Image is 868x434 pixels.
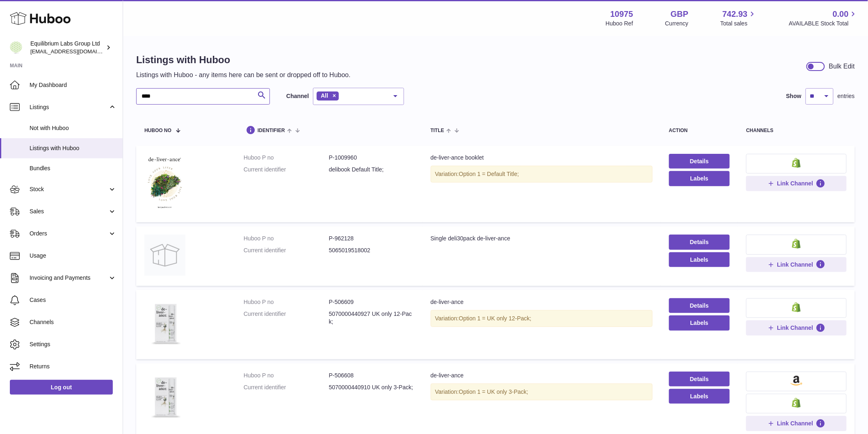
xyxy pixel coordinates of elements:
button: Link Channel [746,176,847,191]
a: Details [669,235,730,249]
span: Huboo no [144,128,171,133]
dd: 5070000440910 UK only 3-Pack; [329,384,414,391]
span: Sales [30,208,108,215]
img: internalAdmin-10975@internal.huboo.com [10,41,22,54]
dd: 5070000440927 UK only 12-Pack; [329,310,414,326]
a: 742.93 Total sales [720,9,757,27]
a: Log out [10,380,113,395]
span: Orders [30,230,108,238]
dt: Huboo P no [244,154,329,162]
span: Usage [30,252,116,260]
dd: 5065019518002 [329,247,414,254]
dd: P-506608 [329,372,414,379]
dt: Current identifier [244,247,329,254]
img: shopify-small.png [792,302,801,312]
img: shopify-small.png [792,398,801,408]
label: Show [786,92,802,100]
img: amazon-small.png [790,376,802,386]
dt: Current identifier [244,166,329,174]
span: Not with Huboo [30,124,116,132]
span: Link Channel [777,420,813,427]
img: de-liver-ance booklet [144,154,185,212]
span: Option 1 = Default Title; [459,171,519,177]
span: entries [838,92,855,100]
div: action [669,128,730,133]
div: Variation: [431,166,653,183]
a: Details [669,372,730,386]
span: Settings [30,340,116,348]
span: Link Channel [777,261,813,268]
span: Bundles [30,164,116,172]
dt: Huboo P no [244,298,329,306]
strong: GBP [671,9,688,20]
span: 0.00 [833,9,849,20]
div: de-liver-ance [431,372,653,379]
button: Link Channel [746,257,847,272]
a: Details [669,154,730,169]
span: All [321,92,328,99]
span: Total sales [720,20,757,27]
strong: 10975 [610,9,633,20]
button: Labels [669,252,730,267]
span: [EMAIL_ADDRESS][DOMAIN_NAME] [30,48,121,55]
span: Option 1 = UK only 12-Pack; [459,315,532,322]
label: Channel [286,92,309,100]
dd: P-962128 [329,235,414,242]
dt: Huboo P no [244,372,329,379]
span: My Dashboard [30,81,116,89]
span: identifier [258,128,285,133]
dd: P-1009960 [329,154,414,162]
img: shopify-small.png [792,158,801,168]
dt: Current identifier [244,384,329,391]
p: Listings with Huboo - any items here can be sent or dropped off to Huboo. [136,71,351,80]
div: Huboo Ref [606,20,633,27]
span: Listings [30,103,108,111]
span: Channels [30,318,116,326]
span: Listings with Huboo [30,144,116,152]
span: Stock [30,185,108,193]
span: Link Channel [777,324,813,331]
button: Labels [669,389,730,404]
span: Cases [30,296,116,304]
span: 742.93 [722,9,747,20]
div: Bulk Edit [829,62,855,71]
div: Variation: [431,384,653,400]
img: Single deli30pack de-liver-ance [144,235,185,276]
button: Labels [669,315,730,330]
div: Variation: [431,310,653,327]
h1: Listings with Huboo [136,53,351,66]
dd: P-506609 [329,298,414,306]
span: Option 1 = UK only 3-Pack; [459,388,528,395]
img: shopify-small.png [792,239,801,249]
dd: delibook Default Title; [329,166,414,174]
span: Returns [30,363,116,370]
button: Link Channel [746,320,847,335]
span: Invoicing and Payments [30,274,108,282]
span: Link Channel [777,180,813,187]
button: Link Channel [746,416,847,431]
div: Equilibrium Labs Group Ltd [30,40,104,55]
div: Currency [665,20,689,27]
div: channels [746,128,847,133]
a: 0.00 AVAILABLE Stock Total [789,9,858,27]
div: de-liver-ance booklet [431,154,653,162]
button: Labels [669,171,730,186]
span: title [431,128,444,133]
dt: Huboo P no [244,235,329,242]
a: Details [669,298,730,313]
div: de-liver-ance [431,298,653,306]
span: AVAILABLE Stock Total [789,20,858,27]
dt: Current identifier [244,310,329,326]
img: de-liver-ance [144,372,185,423]
div: Single deli30pack de-liver-ance [431,235,653,242]
img: de-liver-ance [144,298,185,349]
